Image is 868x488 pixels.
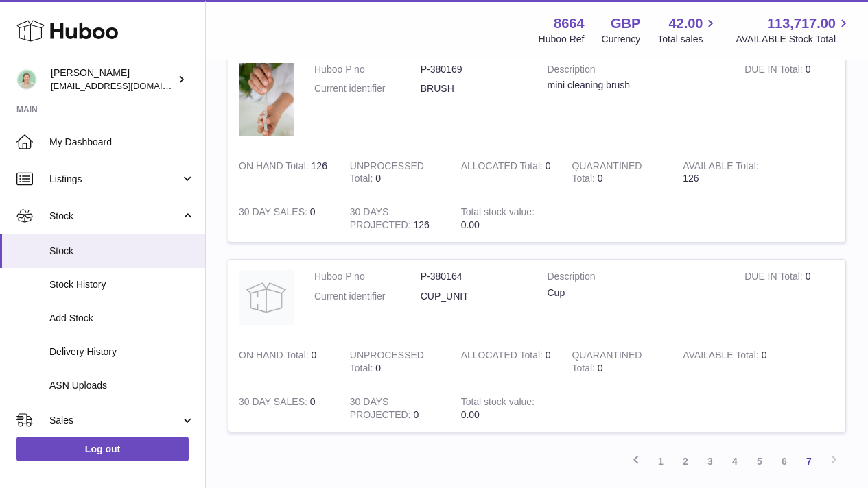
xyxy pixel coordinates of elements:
strong: UNPROCESSED Total [350,350,424,377]
a: 5 [747,449,772,474]
td: 0 [228,385,340,432]
span: ASN Uploads [49,379,195,392]
strong: 8664 [554,14,585,33]
div: [PERSON_NAME] [51,66,174,93]
strong: Description [548,270,725,286]
td: 0 [340,339,451,385]
strong: AVAILABLE Total [683,350,761,364]
a: 4 [723,449,747,474]
a: 1 [648,449,673,474]
strong: ON HAND Total [239,160,312,175]
dt: Current identifier [314,290,421,303]
div: Huboo Ref [539,33,585,46]
td: 0 [228,339,340,385]
span: 42.00 [668,14,703,33]
dd: P-380164 [421,270,527,283]
img: product image [239,63,294,136]
strong: AVAILABLE Total [683,160,759,175]
strong: ALLOCATED Total [461,350,546,364]
td: 0 [228,195,340,242]
td: 0 [672,339,784,385]
a: 7 [797,449,821,474]
span: 0 [598,173,603,184]
strong: ON HAND Total [239,350,312,364]
strong: DUE IN Total [744,271,805,285]
strong: DUE IN Total [744,64,805,78]
span: Add Stock [49,312,195,325]
td: 126 [228,149,340,196]
strong: UNPROCESSED Total [350,160,424,188]
span: [EMAIL_ADDRESS][DOMAIN_NAME] [51,80,202,91]
span: Total sales [657,33,718,46]
strong: Total stock value [461,396,535,411]
span: 0.00 [461,219,480,230]
td: 126 [672,149,784,196]
a: 2 [673,449,698,474]
strong: QUARANTINED Total [572,160,642,188]
strong: 30 DAY SALES [239,206,310,221]
strong: 30 DAY SALES [239,396,310,411]
span: Stock History [49,278,195,291]
td: 0 [734,260,845,339]
img: product image [239,270,294,325]
strong: 30 DAYS PROJECTED [350,396,414,424]
dt: Current identifier [314,82,421,95]
a: Log out [16,437,189,461]
div: Cup [548,286,725,300]
td: 0 [451,149,562,196]
td: 0 [340,385,451,432]
span: 113,717.00 [767,14,836,33]
strong: 30 DAYS PROJECTED [350,206,414,234]
img: hello@thefacialcuppingexpert.com [16,69,37,90]
span: Delivery History [49,345,195,358]
td: 126 [340,195,451,242]
dd: BRUSH [421,82,527,95]
dt: Huboo P no [314,63,421,76]
strong: Description [548,63,725,80]
span: 0 [598,363,603,374]
a: 6 [772,449,797,474]
dt: Huboo P no [314,270,421,283]
span: Stock [49,245,195,258]
span: 0.00 [461,409,480,420]
a: 3 [698,449,723,474]
strong: Total stock value [461,206,535,221]
dd: P-380169 [421,63,527,76]
span: Sales [49,414,180,427]
td: 0 [734,53,845,149]
span: Listings [49,173,180,186]
div: Currency [602,33,641,46]
div: mini cleaning brush [548,79,725,92]
strong: ALLOCATED Total [461,160,546,175]
strong: QUARANTINED Total [572,350,642,377]
span: AVAILABLE Stock Total [736,33,852,46]
a: 113,717.00 AVAILABLE Stock Total [736,14,852,46]
td: 0 [340,149,451,196]
dd: CUP_UNIT [421,290,527,303]
span: Stock [49,210,180,223]
span: My Dashboard [49,136,195,149]
a: 42.00 Total sales [657,14,718,46]
strong: GBP [611,14,640,33]
td: 0 [451,339,562,385]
